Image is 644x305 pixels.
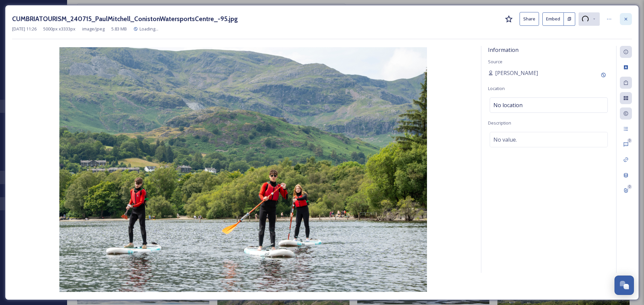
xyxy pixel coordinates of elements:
[82,26,105,32] span: image/jpeg
[140,26,158,32] span: Loading...
[12,14,238,24] h3: CUMBRIATOURISM_240715_PaulMitchell_ConistonWatersportsCentre_-95.jpg
[43,26,75,32] span: 5000 px x 3333 px
[488,120,511,126] span: Description
[493,136,517,144] span: No value.
[493,101,523,109] span: No location
[627,184,632,189] div: 0
[627,138,632,143] div: 0
[12,47,474,292] img: CUMBRIATOURISM_240715_PaulMitchell_ConistonWatersportsCentre_-95.jpg
[488,46,519,54] span: Information
[520,12,539,26] button: Share
[111,26,127,32] span: 5.83 MB
[488,85,505,91] span: Location
[495,69,538,77] span: [PERSON_NAME]
[614,276,634,295] button: Open Chat
[12,26,37,32] span: [DATE] 11:26
[488,59,502,65] span: Source
[542,12,564,26] button: Embed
